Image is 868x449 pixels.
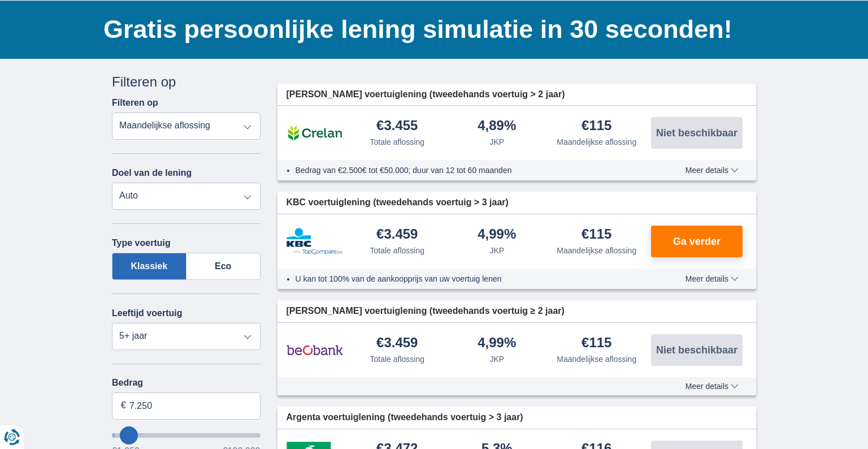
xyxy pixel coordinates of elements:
[685,275,739,283] span: Meer details
[376,119,418,134] div: €3.455
[112,168,192,178] label: Doel van de lening
[673,236,721,247] span: Ga verder
[478,119,516,134] div: 4,89%
[677,166,747,175] button: Meer details
[112,238,171,248] label: Type voertuig
[186,253,261,280] label: Eco
[489,353,504,365] div: JKP
[651,334,743,366] button: Niet beschikbaar
[103,12,756,47] h1: Gratis persoonlijke lening simulatie in 30 seconden!
[287,196,509,209] span: KBC voertuiglening (tweedehands voertuig > 3 jaar)
[112,378,261,388] label: Bedrag
[112,98,158,108] label: Filteren op
[287,336,343,364] img: product.pl.alt Beobank
[121,399,126,412] span: €
[489,136,504,148] div: JKP
[651,117,743,149] button: Niet beschikbaar
[557,136,636,148] div: Maandelijkse aflossing
[287,119,343,147] img: product.pl.alt Crelan
[581,336,611,351] div: €115
[478,227,516,243] div: 4,99%
[677,382,747,391] button: Meer details
[112,308,182,318] label: Leeftijd voertuig
[112,72,261,92] div: Filteren op
[287,88,565,101] span: [PERSON_NAME] voertuiglening (tweedehands voertuig > 2 jaar)
[557,245,636,256] div: Maandelijkse aflossing
[651,226,743,257] button: Ga verder
[287,305,565,318] span: [PERSON_NAME] voertuiglening (tweedehands voertuig ≥ 2 jaar)
[370,353,424,365] div: Totale aflossing
[370,245,424,256] div: Totale aflossing
[287,228,343,255] img: product.pl.alt KBC
[557,353,636,365] div: Maandelijkse aflossing
[677,274,747,283] button: Meer details
[685,166,739,174] span: Meer details
[376,227,418,243] div: €3.459
[376,336,418,351] div: €3.459
[581,119,611,134] div: €115
[581,227,611,243] div: €115
[478,336,516,351] div: 4,99%
[112,253,186,280] label: Klassiek
[296,165,644,176] li: Bedrag van €2.500€ tot €50.000; duur van 12 tot 60 maanden
[112,433,261,438] input: wantToBorrow
[370,136,424,148] div: Totale aflossing
[287,411,523,424] span: Argenta voertuiglening (tweedehands voertuig > 3 jaar)
[656,128,737,138] span: Niet beschikbaar
[656,345,737,355] span: Niet beschikbaar
[296,273,644,284] li: U kan tot 100% van de aankoopprijs van uw voertuig lenen
[685,382,739,390] span: Meer details
[489,245,504,256] div: JKP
